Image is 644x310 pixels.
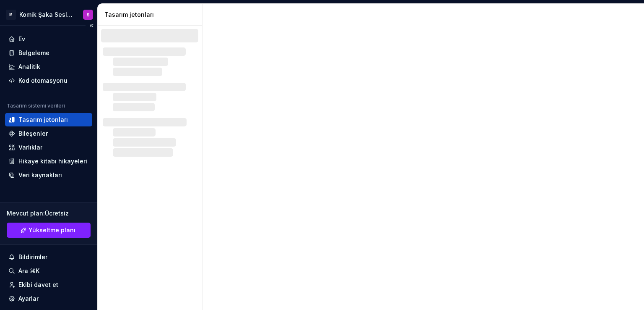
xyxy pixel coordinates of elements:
[5,113,92,126] a: Tasarım jetonları
[9,13,13,17] font: M
[18,49,49,56] font: Belgeleme
[18,281,58,288] font: Ekibi davet et
[87,12,90,17] font: S
[18,63,40,70] font: Analitik
[18,35,25,42] font: Ev
[86,20,97,32] button: Kenar çubuğunu daralt
[5,60,92,74] a: Analitik
[18,77,68,84] font: Kod otomasyonu
[7,223,91,238] a: Yükseltme planı
[5,141,92,154] a: Varlıklar
[18,130,48,137] font: Bileşenler
[5,32,92,46] a: Ev
[43,210,45,217] font: :
[18,116,68,123] font: Tasarım jetonları
[5,264,92,278] button: Ara ⌘K
[29,226,75,234] font: Yükseltme planı
[18,144,42,151] font: Varlıklar
[18,295,39,302] font: Ayarlar
[5,155,92,168] a: Hikaye kitabı hikayeleri
[2,5,96,24] button: MKomik Şaka Sesleri-Osurma,[GEOGRAPHIC_DATA]...S
[5,127,92,140] a: Bileşenler
[7,210,43,217] font: Mevcut plan
[45,210,69,217] font: Ücretsiz
[5,250,92,264] button: Bildirimler
[7,102,65,109] font: Tasarım sistemi verileri
[5,292,92,305] a: Ayarlar
[5,46,92,60] a: Belgeleme
[18,253,47,260] font: Bildirimler
[18,267,39,274] font: Ara ⌘K
[19,11,166,18] font: Komik Şaka Sesleri-Osurma,[GEOGRAPHIC_DATA]...
[104,11,154,18] font: Tasarım jetonları
[5,168,92,182] a: Veri kaynakları
[5,74,92,87] a: Kod otomasyonu
[18,171,62,179] font: Veri kaynakları
[5,278,92,292] a: Ekibi davet et
[18,158,87,165] font: Hikaye kitabı hikayeleri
